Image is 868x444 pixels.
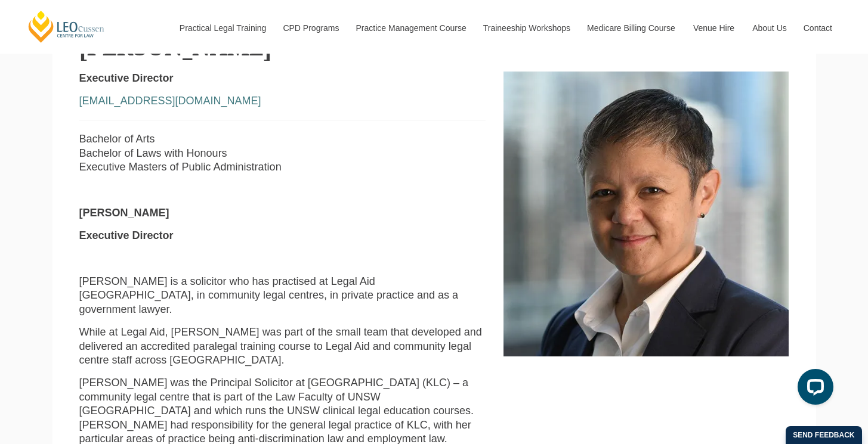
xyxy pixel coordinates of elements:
iframe: LiveChat chat widget [788,364,838,414]
p: [PERSON_NAME] is a solicitor who has practised at Legal Aid [GEOGRAPHIC_DATA], in community legal... [79,275,486,316]
h2: [PERSON_NAME] [79,33,789,60]
p: While at Legal Aid, [PERSON_NAME] was part of the small team that developed and delivered an accr... [79,325,486,367]
a: [EMAIL_ADDRESS][DOMAIN_NAME] [79,95,261,107]
a: About Us [743,2,795,54]
a: Medicare Billing Course [578,2,684,54]
a: Venue Hire [684,2,743,54]
strong: Executive Director [79,229,174,241]
a: [PERSON_NAME] Centre for Law [27,10,106,44]
strong: Executive Director [79,72,174,84]
strong: [PERSON_NAME] [79,207,169,219]
a: Contact [795,2,841,54]
a: CPD Programs [274,2,347,54]
a: Practice Management Course [347,2,474,54]
a: Traineeship Workshops [474,2,578,54]
a: Practical Legal Training [171,2,274,54]
p: Bachelor of Arts Bachelor of Laws with Honours Executive Masters of Public Administration [79,132,486,174]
